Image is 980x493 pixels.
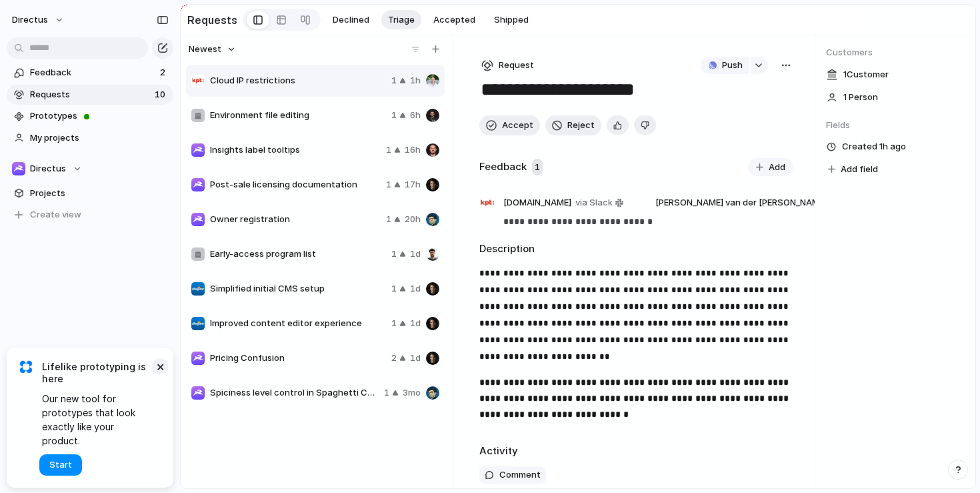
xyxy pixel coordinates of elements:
[210,143,381,157] span: Insights label tooltips
[30,88,151,101] span: Requests
[381,10,421,30] button: Triage
[842,140,906,153] span: Created 1h ago
[7,106,173,126] a: Prototypes
[410,282,421,296] span: 1d
[391,282,397,296] span: 1
[210,352,386,365] span: Pricing Confusion
[49,458,72,472] span: Start
[187,41,238,58] button: Newest
[210,248,386,261] span: Early-access program list
[391,109,397,122] span: 1
[210,74,386,87] span: Cloud IP restrictions
[503,196,571,209] span: [DOMAIN_NAME]
[479,159,527,175] h2: Feedback
[7,128,173,148] a: My projects
[826,119,965,132] span: Fields
[499,468,541,482] span: Comment
[388,13,415,27] span: Triage
[532,159,543,176] span: 1
[410,352,421,365] span: 1d
[826,161,880,178] button: Add field
[843,68,889,81] span: 1 Customer
[160,66,168,79] span: 2
[391,317,397,330] span: 1
[42,392,153,448] span: Our new tool for prototypes that look exactly like your product.
[386,213,391,226] span: 1
[384,386,389,400] span: 1
[326,10,376,30] button: Declined
[187,12,237,28] h2: Requests
[7,63,173,83] a: Feedback2
[405,143,421,157] span: 16h
[479,444,518,459] h2: Activity
[30,208,81,221] span: Create view
[410,109,421,122] span: 6h
[30,131,169,145] span: My projects
[210,317,386,330] span: Improved content editor experience
[427,10,482,30] button: Accepted
[7,159,173,179] button: Directus
[479,466,546,484] button: Comment
[487,10,535,30] button: Shipped
[403,386,421,400] span: 3mo
[7,183,173,203] a: Projects
[386,143,391,157] span: 1
[39,454,82,476] button: Start
[210,109,386,122] span: Environment file editing
[333,13,369,27] span: Declined
[722,59,743,72] span: Push
[748,158,793,177] button: Add
[479,241,793,257] h2: Description
[42,361,153,385] span: Lifelike prototyping is here
[405,178,421,191] span: 17h
[843,91,878,104] span: 1 Person
[769,161,785,174] span: Add
[391,352,397,365] span: 2
[655,196,827,209] span: [PERSON_NAME] van der [PERSON_NAME]
[391,248,397,261] span: 1
[433,13,475,27] span: Accepted
[30,187,169,200] span: Projects
[410,74,421,87] span: 1h
[499,59,534,72] span: Request
[210,213,381,226] span: Owner registration
[210,282,386,296] span: Simplified initial CMS setup
[155,88,168,101] span: 10
[391,74,397,87] span: 1
[30,162,66,175] span: Directus
[479,57,536,74] button: Request
[410,248,421,261] span: 1d
[841,163,878,176] span: Add field
[152,358,168,374] button: Dismiss
[502,119,533,132] span: Accept
[189,43,221,56] span: Newest
[210,178,381,191] span: Post-sale licensing documentation
[210,386,379,400] span: Spiciness level control in Spaghetti Compiler
[701,57,749,74] button: Push
[30,109,169,123] span: Prototypes
[7,85,173,105] a: Requests10
[573,195,626,211] a: via Slack
[826,46,965,59] span: Customers
[545,115,601,135] button: Reject
[386,178,391,191] span: 1
[30,66,156,79] span: Feedback
[575,196,613,209] span: via Slack
[6,9,71,31] button: directus
[567,119,595,132] span: Reject
[7,205,173,225] button: Create view
[410,317,421,330] span: 1d
[12,13,48,27] span: directus
[405,213,421,226] span: 20h
[479,115,540,135] button: Accept
[494,13,529,27] span: Shipped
